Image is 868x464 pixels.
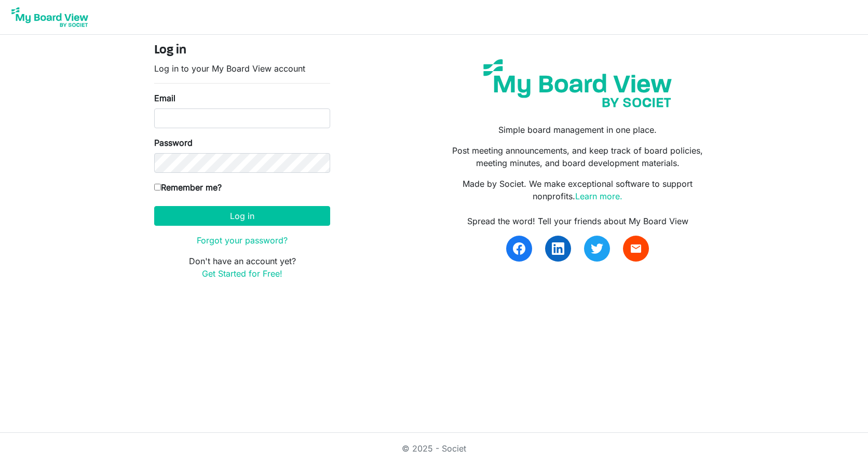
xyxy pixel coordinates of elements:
img: twitter.svg [591,242,603,255]
label: Email [154,92,175,104]
button: Log in [154,206,330,226]
a: Forgot your password? [197,235,288,245]
label: Remember me? [154,181,222,194]
a: © 2025 - Societ [402,443,466,454]
img: my-board-view-societ.svg [476,51,680,115]
a: Get Started for Free! [202,268,282,279]
label: Password [154,137,193,149]
p: Made by Societ. We make exceptional software to support nonprofits. [442,178,714,202]
img: My Board View Logo [8,4,91,30]
p: Don't have an account yet? [154,255,330,280]
img: linkedin.svg [552,242,564,255]
p: Simple board management in one place. [442,124,714,136]
p: Post meeting announcements, and keep track of board policies, meeting minutes, and board developm... [442,144,714,169]
div: Spread the word! Tell your friends about My Board View [442,215,714,227]
p: Log in to your My Board View account [154,62,330,75]
input: Remember me? [154,184,161,190]
img: facebook.svg [513,242,525,255]
a: email [623,236,649,262]
span: email [630,242,642,255]
h4: Log in [154,43,330,58]
a: Learn more. [575,191,622,201]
